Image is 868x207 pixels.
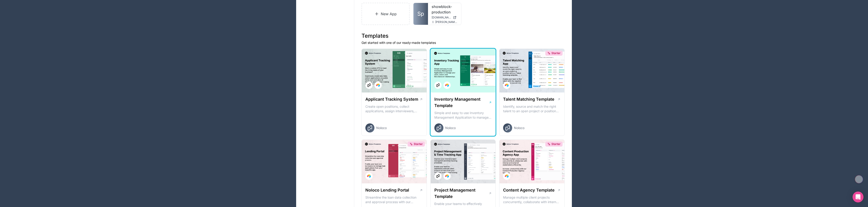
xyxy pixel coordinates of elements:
img: Airtable Logo [376,83,380,87]
p: Simple and easy to use Inventory Management Application to manage your stock, orders and Manufact... [434,111,492,120]
h1: Project Management Template [434,187,489,200]
div: Open Intercom Messenger [853,192,863,202]
span: Sp [417,10,424,17]
span: Noloco [376,126,387,130]
h1: Applicant Tracking System [365,96,418,102]
img: Airtable Logo [505,174,509,178]
a: Sp [413,3,428,25]
img: Airtable Logo [445,174,449,178]
span: Starter [414,142,423,146]
img: Airtable Logo [367,174,371,178]
p: Streamline the loan data collection and approval process with our Lending Portal template. [365,195,423,204]
a: showblock-production [432,4,457,15]
img: Airtable Logo [505,83,509,87]
h1: Noloco Lending Portal [365,187,409,193]
p: Create open positions, collect applications, assign interviewers, centralise candidate feedback a... [365,104,423,113]
span: Starter [551,142,561,146]
span: [DOMAIN_NAME] [432,16,451,19]
h1: Inventory Management Template [434,96,489,109]
p: Get started with one of our ready-made templates [361,40,565,45]
h1: Content Agency Template [503,187,555,193]
span: Starter [551,51,561,55]
span: Noloco [445,126,456,130]
h1: Talent Matching Template [503,96,554,102]
p: Manage multiple client projects concurrently, collaborate with internal and external stakeholders... [503,195,561,204]
img: Airtable Logo [445,83,449,87]
a: [DOMAIN_NAME] [432,16,457,19]
p: Identify, source and match the right talent to an open project or position with our Talent Matchi... [503,104,561,113]
a: New App [361,3,410,25]
span: Noloco [514,126,524,130]
h1: Templates [361,32,565,40]
span: [PERSON_NAME][EMAIL_ADDRESS][DOMAIN_NAME] [435,20,457,24]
